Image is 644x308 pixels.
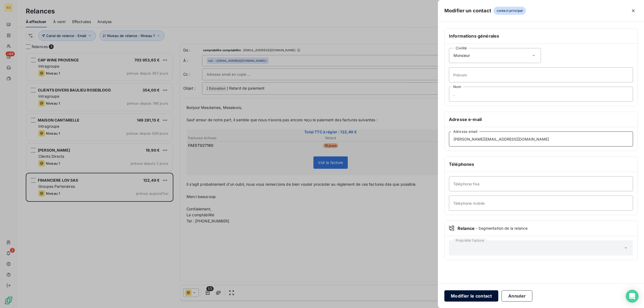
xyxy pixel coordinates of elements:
input: placeholder [449,176,633,191]
input: placeholder [449,131,633,146]
button: Annuler [502,290,532,302]
h5: Modifier un contact [444,7,491,14]
h6: Adresse e-mail [449,116,633,123]
input: placeholder [449,87,633,102]
button: Modifier le contact [444,290,498,302]
h6: Téléphones [449,161,633,167]
div: Relance [449,225,633,232]
span: contact principal [493,7,526,15]
div: Open Intercom Messenger [626,290,639,303]
input: placeholder [449,196,633,211]
input: placeholder [449,67,633,82]
span: Monsieur [453,53,470,58]
span: - Segmentation de la relance [476,226,528,231]
h6: Informations générales [449,33,633,39]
